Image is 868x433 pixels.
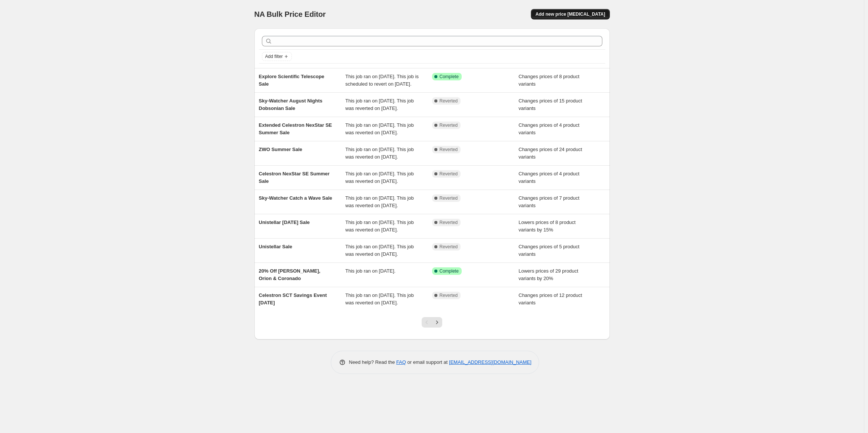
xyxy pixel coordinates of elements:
span: Complete [440,268,459,274]
span: Changes prices of 12 product variants [519,292,582,305]
span: This job ran on [DATE]. [345,268,395,274]
button: Add new price [MEDICAL_DATA] [531,9,609,19]
span: Need help? Read the [349,359,397,365]
span: Lowers prices of 29 product variants by 20% [519,268,578,281]
span: This job ran on [DATE]. This job was reverted on [DATE]. [345,171,414,184]
span: This job ran on [DATE]. This job was reverted on [DATE]. [345,195,414,208]
span: This job ran on [DATE]. This job was reverted on [DATE]. [345,219,414,233]
span: This job ran on [DATE]. This job was reverted on [DATE]. [345,292,414,305]
span: Unistellar [DATE] Sale [259,219,310,225]
span: Explore Scientific Telescope Sale [259,74,324,87]
a: [EMAIL_ADDRESS][DOMAIN_NAME] [449,359,531,365]
span: Reverted [440,219,458,225]
span: Reverted [440,122,458,128]
span: This job ran on [DATE]. This job is scheduled to revert on [DATE]. [345,74,419,87]
span: This job ran on [DATE]. This job was reverted on [DATE]. [345,147,414,160]
span: This job ran on [DATE]. This job was reverted on [DATE]. [345,98,414,111]
span: Unistellar Sale [259,244,293,249]
span: Reverted [440,195,458,201]
button: Add filter [262,52,292,61]
span: or email support at [406,359,449,365]
span: This job ran on [DATE]. This job was reverted on [DATE]. [345,122,414,135]
span: ZWO Summer Sale [259,147,302,152]
span: Reverted [440,98,458,104]
span: 20% Off [PERSON_NAME], Orion & Coronado [259,268,321,281]
span: Sky-Watcher Catch a Wave Sale [259,195,332,201]
span: Changes prices of 4 product variants [519,171,580,184]
nav: Pagination [422,317,442,328]
span: Reverted [440,147,458,153]
span: NA Bulk Price Editor [254,10,326,18]
span: Celestron NexStar SE Summer Sale [259,171,330,184]
span: Sky-Watcher August Nights Dobsonian Sale [259,98,323,111]
span: Changes prices of 7 product variants [519,195,580,208]
span: Changes prices of 8 product variants [519,74,580,87]
span: Changes prices of 4 product variants [519,122,580,135]
span: Changes prices of 15 product variants [519,98,582,111]
a: FAQ [396,359,406,365]
span: This job ran on [DATE]. This job was reverted on [DATE]. [345,244,414,257]
span: Lowers prices of 8 product variants by 15% [519,219,575,233]
span: Extended Celestron NexStar SE Summer Sale [259,122,332,135]
span: Changes prices of 24 product variants [519,147,582,160]
span: Reverted [440,171,458,177]
button: Next [432,317,442,328]
span: Add new price [MEDICAL_DATA] [535,11,605,17]
span: Reverted [440,292,458,298]
span: Celestron SCT Savings Event [DATE] [259,292,327,305]
span: Changes prices of 5 product variants [519,244,580,257]
span: Reverted [440,244,458,250]
span: Add filter [265,53,283,59]
span: Complete [440,74,459,80]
